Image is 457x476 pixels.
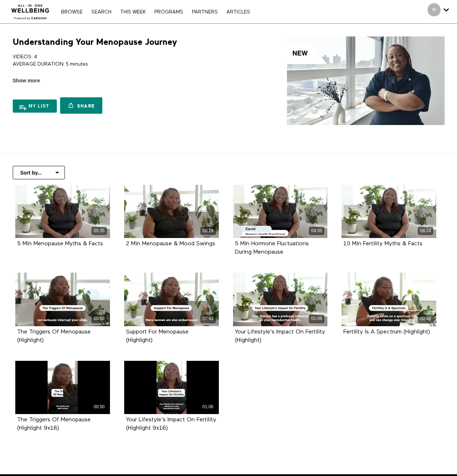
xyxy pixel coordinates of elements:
strong: 5 Min Menopause Myths & Facts [17,241,103,247]
a: Your Lifestyle's Impact On Fertility (Highlight 9x16) [126,417,216,431]
div: 04:55 [309,227,324,235]
strong: Your Lifestyle's Impact On Fertility (Highlight) [235,329,325,343]
div: 08:24 [418,227,433,235]
a: 10 Min Fertility Myths & Facts 08:24 [342,185,436,238]
strong: Fertility Is A Spectrum (Highlight) [343,329,430,335]
a: THIS WEEK [117,9,149,15]
div: 00:43 [418,315,433,323]
div: 00:43 [200,315,216,323]
a: 5 Min Menopause Myths & Facts [17,241,103,246]
img: Understanding Your Menopause Journey [287,36,444,125]
a: Your Lifestyle's Impact On Fertility (Highlight 9x16) 01:06 [124,361,219,414]
a: ARTICLES [223,9,254,15]
p: VIDEOS: 4 AVERAGE DURATION: 5 minutes [13,53,226,68]
a: 2 Min Menopause & Mood Swings 06:19 [124,185,219,238]
a: 5 Min Hormone Fluctuations During Menopause [235,241,309,255]
h1: Understanding Your Menopause Journey [13,36,177,48]
a: PROGRAMS [151,9,187,15]
div: 05:35 [91,227,107,235]
a: The Triggers Of Menopause (Highlight 9x16) 00:50 [15,361,110,414]
a: The Triggers Of Menopause (Highlight) 00:50 [15,273,110,326]
a: The Triggers Of Menopause (Highlight 9x16) [17,417,91,431]
a: Share [60,97,102,114]
div: 06:19 [200,227,216,235]
a: Search [88,9,115,15]
a: Your Lifestyle's Impact On Fertility (Highlight) [235,329,325,343]
a: PARTNERS [188,9,221,15]
a: Fertility Is A Spectrum (Highlight) 00:43 [342,273,436,326]
strong: The Triggers Of Menopause (Highlight) [17,329,91,343]
nav: Primary [58,8,253,15]
a: 2 Min Menopause & Mood Swings [126,241,215,246]
a: Browse [58,9,86,15]
div: 01:06 [309,315,324,323]
a: Your Lifestyle's Impact On Fertility (Highlight) 01:06 [233,273,328,326]
div: 01:06 [200,403,216,411]
strong: Support For Menopause (Highlight) [126,329,189,343]
a: 10 Min Fertility Myths & Facts [343,241,422,246]
a: Fertility Is A Spectrum (Highlight) [343,329,430,335]
strong: 5 Min Hormone Fluctuations During Menopause [235,241,309,255]
a: Support For Menopause (Highlight) [126,329,189,343]
div: 00:50 [91,403,107,411]
button: My list [13,100,57,113]
a: 5 Min Hormone Fluctuations During Menopause 04:55 [233,185,328,238]
a: The Triggers Of Menopause (Highlight) [17,329,91,343]
strong: 10 Min Fertility Myths & Facts [343,241,422,247]
div: 00:50 [91,315,107,323]
a: Support For Menopause (Highlight) 00:43 [124,273,219,326]
span: Show more [13,77,40,85]
a: 5 Min Menopause Myths & Facts 05:35 [15,185,110,238]
strong: 2 Min Menopause & Mood Swings [126,241,215,247]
